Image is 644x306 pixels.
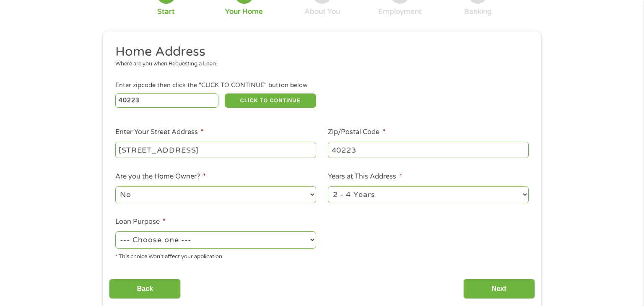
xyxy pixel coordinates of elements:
[115,218,166,226] label: Loan Purpose
[378,7,422,16] div: Employment
[115,44,523,60] h2: Home Address
[115,250,316,261] div: * This choice Won’t affect your application
[115,60,523,68] div: Where are you when Requesting a Loan.
[464,7,492,16] div: Banking
[304,7,340,16] div: About You
[463,279,535,299] input: Next
[115,128,204,137] label: Enter Your Street Address
[157,7,175,16] div: Start
[115,81,529,90] div: Enter zipcode then click the "CLICK TO CONTINUE" button below.
[328,128,385,137] label: Zip/Postal Code
[115,142,316,158] input: 1 Main Street
[109,279,181,299] input: Back
[115,93,219,108] input: Enter Zipcode (e.g 01510)
[328,172,402,181] label: Years at This Address
[225,93,316,108] button: CLICK TO CONTINUE
[225,7,263,16] div: Your Home
[115,172,206,181] label: Are you the Home Owner?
